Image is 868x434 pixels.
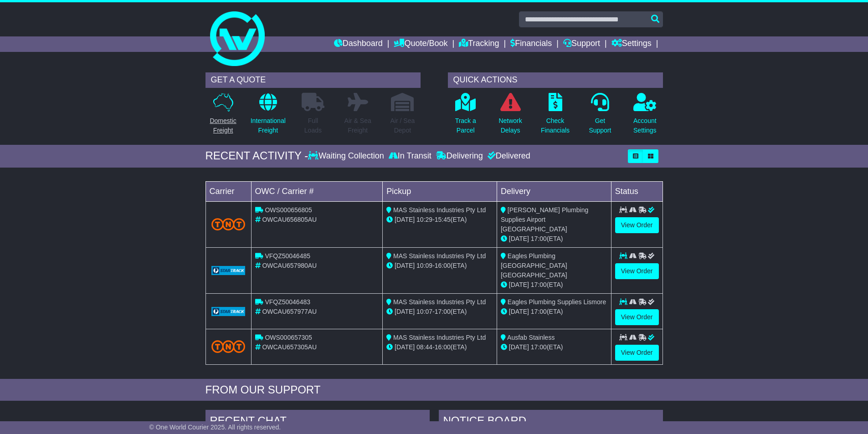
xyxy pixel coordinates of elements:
[507,334,555,341] span: Ausfab Stainless
[633,92,657,140] a: AccountSettings
[394,36,447,52] a: Quote/Book
[250,92,286,140] a: InternationalFreight
[531,308,547,315] span: 17:00
[588,92,611,140] a: GetSupport
[510,36,552,52] a: Financials
[386,342,493,352] div: - (ETA)
[334,36,383,52] a: Dashboard
[265,206,312,214] span: OWS000656805
[611,36,652,52] a: Settings
[386,215,493,225] div: - (ETA)
[459,36,499,52] a: Tracking
[531,281,547,288] span: 17:00
[383,181,497,201] td: Pickup
[541,116,570,135] p: Check Financials
[435,343,451,351] span: 16:00
[435,216,451,223] span: 15:45
[395,262,415,269] span: [DATE]
[205,72,421,88] div: GET A QUOTE
[262,216,317,223] span: OWCAU656805AU
[611,181,663,201] td: Status
[416,343,432,351] span: 08:44
[448,72,663,88] div: QUICK ACTIONS
[205,181,251,201] td: Carrier
[501,307,607,317] div: (ETA)
[395,343,415,351] span: [DATE]
[416,216,432,223] span: 10:29
[210,116,236,135] p: Domestic Freight
[265,298,310,306] span: VFQZ50046483
[386,261,493,271] div: - (ETA)
[211,218,246,230] img: TNT_Domestic.png
[501,280,607,290] div: (ETA)
[615,345,659,361] a: View Order
[262,343,317,351] span: OWCAU657305AU
[386,151,434,161] div: In Transit
[435,262,451,269] span: 16:00
[211,266,246,275] img: GetCarrierServiceLogo
[265,252,310,260] span: VFQZ50046485
[434,151,485,161] div: Delivering
[509,281,529,288] span: [DATE]
[211,340,246,352] img: TNT_Domestic.png
[509,235,529,242] span: [DATE]
[589,116,611,135] p: Get Support
[395,308,415,315] span: [DATE]
[485,151,530,161] div: Delivered
[265,334,312,341] span: OWS000657305
[393,252,486,260] span: MAS Stainless Industries Pty Ltd
[531,235,547,242] span: 17:00
[395,216,415,223] span: [DATE]
[455,116,476,135] p: Track a Parcel
[498,92,522,140] a: NetworkDelays
[393,298,486,306] span: MAS Stainless Industries Pty Ltd
[501,252,567,279] span: Eagles Plumbing [GEOGRAPHIC_DATA] [GEOGRAPHIC_DATA]
[251,181,383,201] td: OWC / Carrier #
[435,308,451,315] span: 17:00
[416,308,432,315] span: 10:07
[531,343,547,351] span: 17:00
[149,424,281,431] span: © One World Courier 2025. All rights reserved.
[393,206,486,214] span: MAS Stainless Industries Pty Ltd
[251,116,286,135] p: International Freight
[615,309,659,325] a: View Order
[209,92,236,140] a: DomesticFreight
[509,308,529,315] span: [DATE]
[497,181,611,201] td: Delivery
[308,151,386,161] div: Waiting Collection
[262,262,317,269] span: OWCAU657980AU
[262,308,317,315] span: OWCAU657977AU
[344,116,371,135] p: Air & Sea Freight
[390,116,415,135] p: Air / Sea Depot
[498,116,522,135] p: Network Delays
[386,307,493,317] div: - (ETA)
[501,342,607,352] div: (ETA)
[455,92,477,140] a: Track aParcel
[501,234,607,244] div: (ETA)
[615,263,659,279] a: View Order
[540,92,570,140] a: CheckFinancials
[615,217,659,233] a: View Order
[509,343,529,351] span: [DATE]
[633,116,657,135] p: Account Settings
[501,206,588,233] span: [PERSON_NAME] Plumbing Supplies Airport [GEOGRAPHIC_DATA]
[302,116,324,135] p: Full Loads
[416,262,432,269] span: 10:09
[211,307,246,316] img: GetCarrierServiceLogo
[393,334,486,341] span: MAS Stainless Industries Pty Ltd
[508,298,606,306] span: Eagles Plumbing Supplies Lismore
[205,149,308,163] div: RECENT ACTIVITY -
[563,36,600,52] a: Support
[205,383,663,397] div: FROM OUR SUPPORT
